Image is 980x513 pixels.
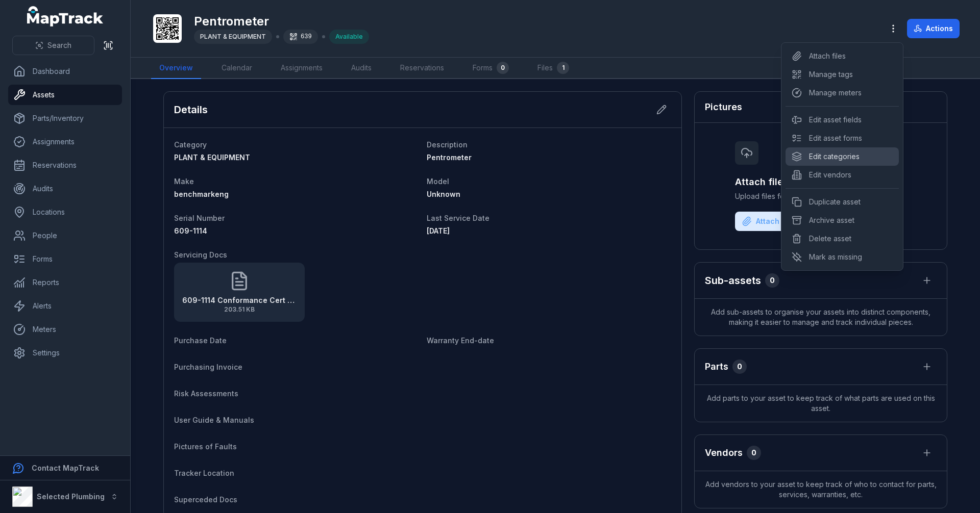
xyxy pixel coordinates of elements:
div: Duplicate asset [786,193,899,211]
div: Manage meters [786,84,899,102]
div: Edit categories [786,147,899,166]
div: Archive asset [786,211,899,229]
div: Edit asset fields [786,111,899,129]
div: Manage tags [786,65,899,84]
div: Edit asset forms [786,129,899,147]
div: Delete asset [786,229,899,248]
div: Mark as missing [786,248,899,266]
div: Edit vendors [786,166,899,184]
div: Attach files [786,47,899,65]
